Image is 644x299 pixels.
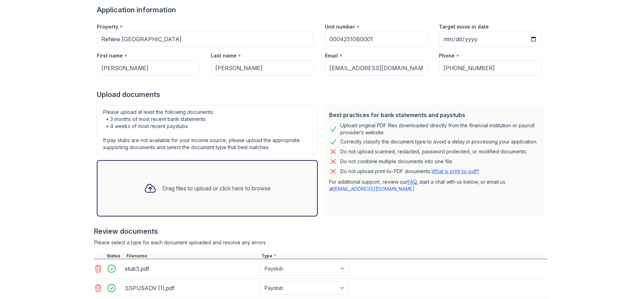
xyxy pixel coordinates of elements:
div: Application information [97,5,547,15]
a: What is print-to-pdf? [431,168,479,174]
div: Upload documents [97,90,547,99]
label: Phone [439,52,455,59]
div: Please select a type for each document uploaded and resolve any errors. [94,239,547,246]
p: Do not upload print-to-PDF documents. [340,168,479,175]
div: Correctly classify the document type to avoid a delay in processing your application. [340,138,537,146]
label: First name [97,52,123,59]
div: stub3.pdf [125,263,257,274]
div: Type [260,253,547,259]
div: SSPUSADV (1).pdf [125,282,257,294]
div: Filename [125,253,260,259]
a: FAQ [408,179,417,185]
p: For additional support, review our , start a chat with us below, or email us at [329,178,539,193]
label: Unit number [325,23,355,30]
div: Upload original PDF files downloaded directly from the financial institution or payroll provider’... [340,122,539,136]
label: Target move in date [439,23,489,30]
div: Drag files to upload or click here to browse [162,184,271,193]
label: Property [97,23,118,30]
div: Do not upload scanned, redacted, password protected, or modified documents. [340,147,527,156]
a: [EMAIL_ADDRESS][DOMAIN_NAME] [333,186,415,192]
label: Last name [211,52,236,59]
div: Please upload at least the following documents: • 3 months of most recent bank statements • 4 wee... [97,105,318,154]
div: Review documents [94,226,547,236]
div: Do not combine multiple documents into one file. [340,157,453,166]
div: Status [105,253,125,259]
div: Best practices for bank statements and paystubs [329,111,539,119]
label: Email [325,52,338,59]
